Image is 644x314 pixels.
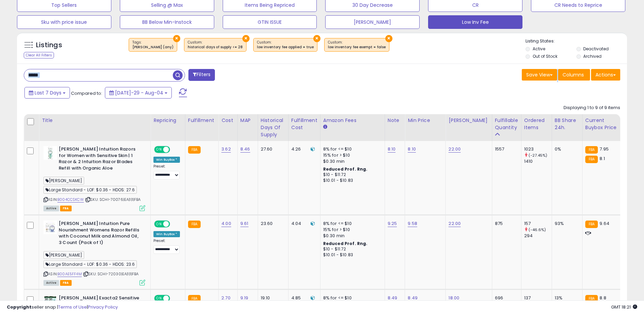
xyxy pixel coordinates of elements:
[291,146,315,152] div: 4.26
[83,271,139,277] span: | SKU: SCHI-72030|EA|1|1|FBA
[555,117,579,131] div: BB Share 24h.
[257,40,314,50] span: Custom:
[24,52,54,58] div: Clear All Filters
[261,221,283,227] div: 23.60
[313,35,320,42] button: ×
[524,117,549,131] div: Ordered Items
[291,117,317,131] div: Fulfillment Cost
[17,15,111,29] button: Sku with price issue
[153,231,180,237] div: Win BuyBox *
[188,221,201,228] small: FBA
[323,158,380,164] div: $0.30 min
[240,220,249,227] a: 9.61
[42,117,148,124] div: Title
[59,146,141,173] b: [PERSON_NAME] Intuition Razors for Women with Sensitive Skin | 1 Razor & 2 Intuition Razor Blades...
[43,186,137,194] span: Large Standard - LOF: $0.36 - HDOS: 27.6
[323,227,380,233] div: 15% for > $10
[448,146,461,153] a: 22.00
[388,220,397,227] a: 9.25
[240,146,250,153] a: 8.46
[325,15,420,29] button: [PERSON_NAME]
[240,117,255,124] div: MAP
[323,146,380,152] div: 8% for <= $10
[7,304,118,311] div: seller snap | |
[43,221,145,285] div: ASIN:
[57,271,82,277] a: B00AE5FF4M
[132,40,173,50] span: Tags :
[35,89,61,96] span: Last 7 Days
[323,166,368,172] b: Reduced Prof. Rng.
[448,220,461,227] a: 22.00
[533,53,557,59] label: Out of Stock
[323,246,380,252] div: $10 - $11.72
[585,117,620,131] div: Current Buybox Price
[155,147,163,153] span: ON
[120,15,214,29] button: BB Below Min-Instock
[388,146,396,153] a: 8.10
[524,221,552,227] div: 157
[564,105,620,111] div: Displaying 1 to 9 of 9 items
[43,177,84,185] span: [PERSON_NAME]
[524,233,552,239] div: 294
[43,206,59,211] span: All listings currently available for purchase on Amazon
[323,178,380,184] div: $10.01 - $10.83
[526,38,627,45] p: Listing States:
[257,45,314,50] div: low inventory fee applied = true
[188,69,215,81] button: Filters
[221,146,231,153] a: 3.62
[58,304,87,310] a: Terms of Use
[132,45,173,50] div: [PERSON_NAME] (any)
[155,221,163,227] span: ON
[555,146,577,152] div: 0%
[261,146,283,152] div: 27.60
[261,117,286,138] div: Historical Days Of Supply
[529,227,546,232] small: (-46.6%)
[242,35,250,42] button: ×
[221,117,235,124] div: Cost
[408,146,416,153] a: 8.10
[529,153,547,158] small: (-27.45%)
[221,220,231,227] a: 4.00
[408,220,417,227] a: 9.58
[43,146,57,160] img: 41OGYfNnB8L._SL40_.jpg
[591,69,620,81] button: Actions
[585,156,598,163] small: FBA
[583,46,609,52] label: Deactivated
[522,69,557,81] button: Save View
[558,69,590,81] button: Columns
[36,40,62,50] h5: Listings
[153,157,180,163] div: Win BuyBox *
[71,90,102,97] span: Compared to:
[115,89,163,96] span: [DATE]-29 - Aug-04
[600,146,609,152] span: 7.95
[7,304,32,310] strong: Copyright
[323,172,380,178] div: $10 - $11.72
[585,146,598,154] small: FBA
[323,252,380,258] div: $10.01 - $10.83
[173,35,180,42] button: ×
[323,152,380,158] div: 15% for > $10
[555,221,577,227] div: 93%
[448,117,489,124] div: [PERSON_NAME]
[153,164,180,179] div: Preset:
[408,117,443,124] div: Min Price
[88,304,118,310] a: Privacy Policy
[385,35,392,42] button: ×
[328,40,386,50] span: Custom:
[495,221,516,227] div: 875
[524,158,552,164] div: 1410
[388,117,402,124] div: Note
[524,146,552,152] div: 1023
[533,46,545,52] label: Active
[57,197,84,203] a: B004CCSKCW
[105,87,172,99] button: [DATE]-29 - Aug-04
[59,221,141,247] b: [PERSON_NAME] Intuition Pure Nourishment Womens Razor Refills with Coconut Milk and Almond Oil, 3...
[60,280,72,286] span: FBA
[323,241,368,246] b: Reduced Prof. Rng.
[60,206,72,211] span: FBA
[153,117,182,124] div: Repricing
[495,146,516,152] div: 1557
[85,197,141,202] span: | SKU: SCHI-70076|EA|1|1|FBA
[323,233,380,239] div: $0.30 min
[43,280,59,286] span: All listings currently available for purchase on Amazon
